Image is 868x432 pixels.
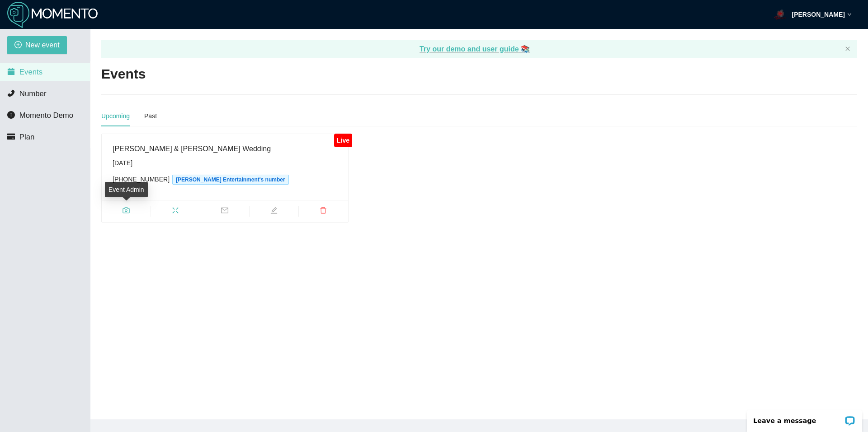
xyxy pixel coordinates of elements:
[113,143,337,154] div: [PERSON_NAME] & [PERSON_NAME] Wedding
[845,46,850,52] button: close
[19,133,35,141] span: Plan
[172,175,289,185] span: [PERSON_NAME] Entertainment's number
[101,65,146,84] h2: Events
[7,133,15,140] span: credit-card
[200,207,249,217] span: mail
[792,11,845,18] strong: [PERSON_NAME]
[7,36,67,54] button: plus-circleNew event
[14,41,22,50] span: plus-circle
[250,207,298,217] span: edit
[19,111,73,120] span: Momento Demo
[7,68,15,75] span: calendar
[101,111,130,121] div: Upcoming
[741,404,868,432] iframe: LiveChat chat widget
[102,207,151,217] span: camera
[847,12,852,17] span: down
[19,89,47,98] span: Number
[25,39,60,51] span: New event
[113,158,337,168] div: [DATE]
[7,89,15,97] span: phone
[113,174,337,185] div: [PHONE_NUMBER]
[105,182,148,197] div: Event Admin
[521,45,530,53] span: laptop
[773,8,788,22] img: ACg8ocKrD-Z9VVkub3mzv3CsmpI4evf6CqUCrBPsHOOiMklzsNQ9Neo4=s96-c
[19,68,42,76] span: Events
[151,207,200,217] span: fullscreen
[7,111,15,119] span: info-circle
[334,134,352,147] div: Live
[144,111,157,121] div: Past
[299,207,348,217] span: delete
[420,45,530,53] a: Try our demo and user guide laptop
[7,2,98,28] img: RequestNow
